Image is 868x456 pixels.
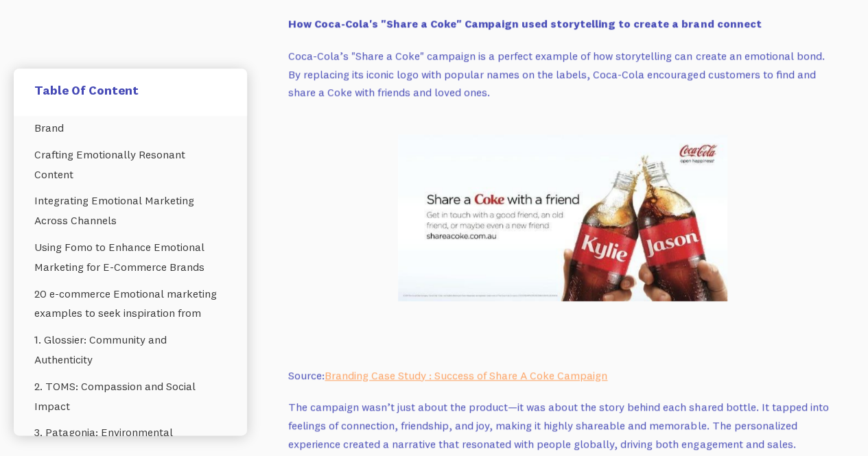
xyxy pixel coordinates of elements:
[34,82,226,98] h5: Table Of Content
[34,280,226,327] a: 20 e-commerce Emotional marketing examples to seek inspiration from
[288,16,761,30] strong: How Coca-Cola's "Share a Coke" Campaign used storytelling to create a brand connect
[34,327,226,374] a: 1. Glossier: Community and Authenticity
[34,234,226,280] a: Using Fomo to Enhance Emotional Marketing for E-Commerce Brands
[288,366,837,385] p: Source:
[325,368,607,382] a: Branding Case Study : Success of Share A Coke Campaign
[34,188,226,235] a: Integrating Emotional Marketing Across Channels
[288,47,837,101] p: Coca-Cola’s "Share a Coke" campaign is a perfect example of how storytelling can create an emotio...
[34,95,226,142] a: Identifying the Right Emotions for Your Brand
[288,398,837,453] p: The campaign wasn’t just about the product—it was about the story behind each shared bottle. It t...
[288,14,837,33] p: ‍
[34,373,226,420] a: 2. TOMS: Compassion and Social Impact
[34,141,226,188] a: Crafting Emotionally Resonant Content
[288,334,837,352] p: ‍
